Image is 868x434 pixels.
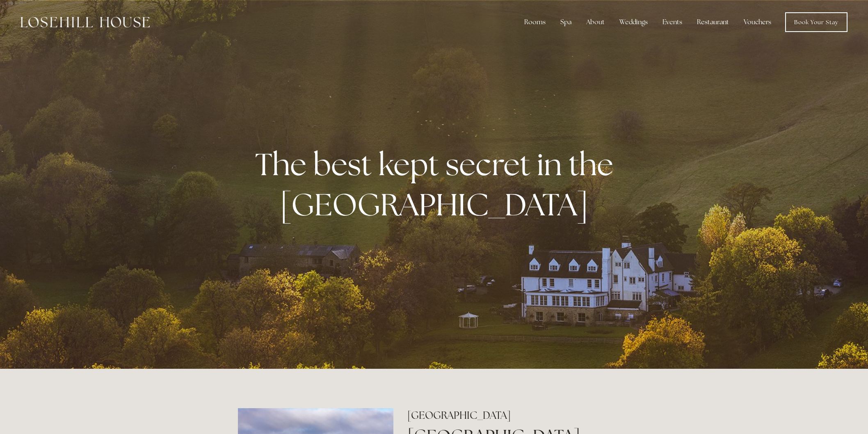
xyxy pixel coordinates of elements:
[785,12,847,32] a: Book Your Stay
[407,408,630,423] h2: [GEOGRAPHIC_DATA]
[21,17,150,27] img: Losehill House
[690,14,736,30] div: Restaurant
[613,14,654,30] div: Weddings
[737,14,778,30] a: Vouchers
[580,14,611,30] div: About
[255,144,620,224] strong: The best kept secret in the [GEOGRAPHIC_DATA]
[518,14,552,30] div: Rooms
[554,14,578,30] div: Spa
[656,14,689,30] div: Events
